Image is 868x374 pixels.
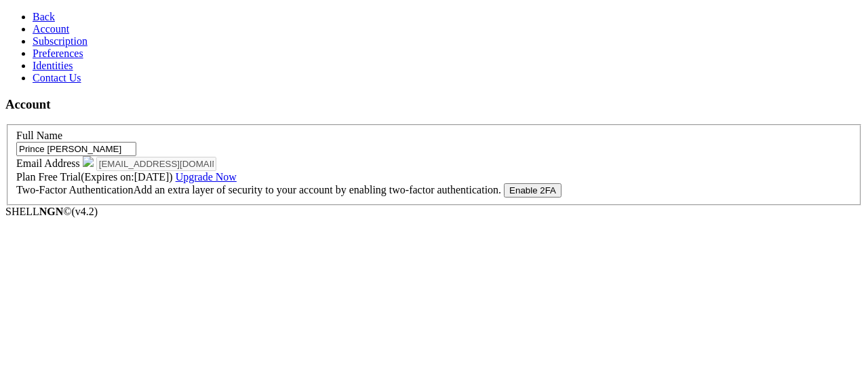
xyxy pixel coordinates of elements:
[16,157,96,169] label: Email Address
[5,206,98,217] span: SHELL ©
[33,35,87,47] a: Subscription
[33,72,81,83] a: Contact Us
[16,142,136,156] input: Full Name
[16,130,62,141] label: Full Name
[5,97,863,112] h3: Account
[134,184,501,195] span: Add an extra layer of security to your account by enabling two-factor authentication.
[39,206,64,217] b: NGN
[72,206,98,217] span: 4.2.0
[38,171,236,183] span: Free Trial (Expires on: [DATE] )
[33,48,83,59] a: Preferences
[33,23,69,35] a: Account
[16,171,237,183] label: Plan
[16,184,504,195] label: Two-Factor Authentication
[33,11,55,22] a: Back
[33,60,73,71] a: Identities
[504,183,561,198] button: Enable 2FA
[83,156,94,167] img: google-icon.svg
[176,171,237,183] a: Upgrade Now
